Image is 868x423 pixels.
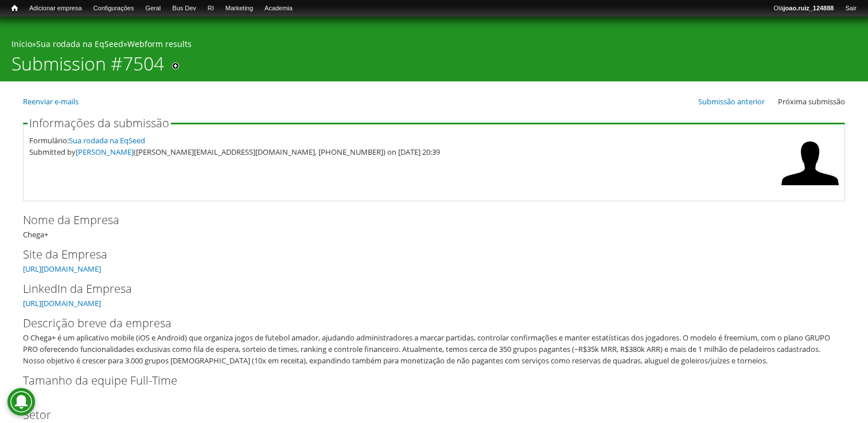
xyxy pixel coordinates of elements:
[23,264,101,274] a: [URL][DOMAIN_NAME]
[69,135,145,146] a: Sua rodada na EqSeed
[781,184,839,194] a: Ver perfil do usuário.
[23,372,826,389] label: Tamanho da equipe Full-Time
[29,135,776,146] div: Formulário:
[36,38,123,49] a: Sua rodada na EqSeed
[23,96,79,107] a: Reenviar e-mails
[23,298,101,308] a: [URL][DOMAIN_NAME]
[23,372,845,401] div: 2
[778,96,845,107] span: Próxima submissão
[259,3,298,14] a: Academia
[23,315,826,332] label: Descrição breve da empresa
[768,3,839,14] a: Olájoao.ruiz_124888
[23,280,826,297] label: LinkedIn da Empresa
[23,211,826,229] label: Nome da Empresa
[698,96,765,107] a: Submissão anterior
[166,3,202,14] a: Bus Dev
[781,135,839,192] img: Foto de Rodrigo Manguinho
[11,38,857,53] div: » »
[11,53,164,81] h1: Submission #7504
[139,3,166,14] a: Geral
[11,4,18,12] span: Início
[127,38,192,49] a: Webform results
[76,147,134,157] a: [PERSON_NAME]
[784,5,834,11] strong: joao.ruiz_124888
[23,332,838,366] div: O Chega+ é um aplicativo mobile (iOS e Android) que organiza jogos de futebol amador, ajudando ad...
[23,246,826,263] label: Site da Empresa
[23,211,845,240] div: Chega+
[24,3,88,14] a: Adicionar empresa
[29,146,776,158] div: Submitted by ([PERSON_NAME][EMAIL_ADDRESS][DOMAIN_NAME], [PHONE_NUMBER]) on [DATE] 20:39
[202,3,220,14] a: RI
[839,3,862,14] a: Sair
[6,3,24,14] a: Início
[88,3,140,14] a: Configurações
[28,117,171,129] legend: Informações da submissão
[11,38,32,49] a: Início
[220,3,259,14] a: Marketing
